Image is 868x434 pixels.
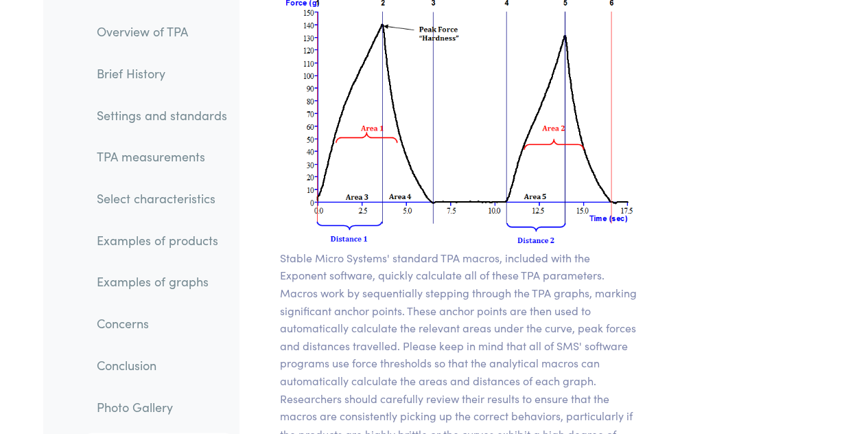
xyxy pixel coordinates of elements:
[86,225,238,257] a: Examples of products
[86,308,238,340] a: Concerns
[86,266,238,298] a: Examples of graphs
[86,58,238,90] a: Brief History
[86,16,238,48] a: Overview of TPA
[86,350,238,382] a: Conclusion
[86,100,238,131] a: Settings and standards
[86,391,238,423] a: Photo Gallery
[86,183,238,215] a: Select characteristics
[86,141,238,173] a: TPA measurements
